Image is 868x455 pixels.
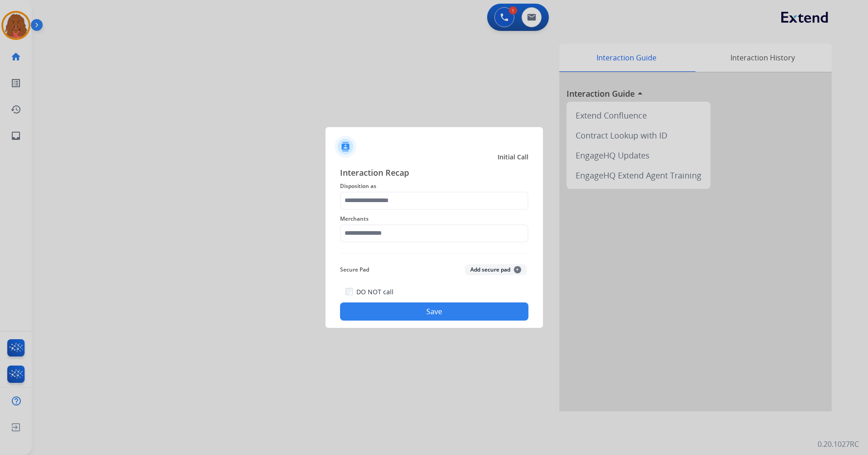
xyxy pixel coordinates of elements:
button: Save [340,302,528,321]
p: 0.20.1027RC [818,439,859,450]
label: DO NOT call [356,287,394,297]
span: Initial Call [498,153,528,162]
span: Disposition as [340,181,528,192]
span: Secure Pad [340,264,369,275]
span: Merchants [340,213,528,224]
img: contact-recap-line.svg [340,253,528,254]
button: Add secure pad+ [465,264,527,275]
span: Interaction Recap [340,166,528,181]
span: + [514,266,521,273]
img: contactIcon [335,136,356,158]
